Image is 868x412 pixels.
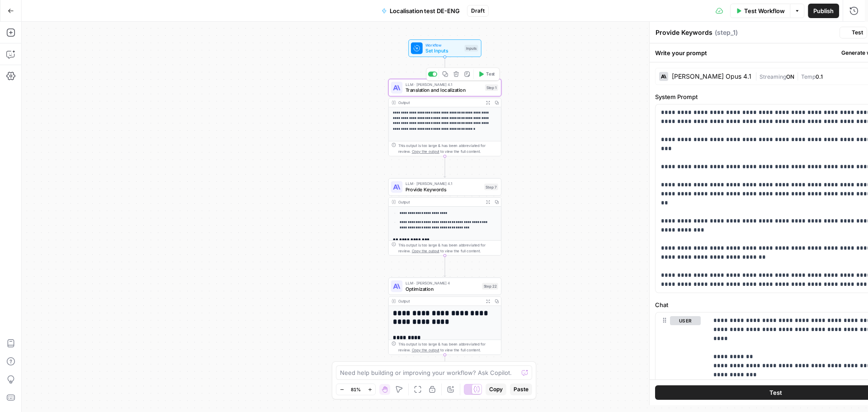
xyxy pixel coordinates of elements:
[670,316,701,325] button: user
[406,285,479,292] span: Optimization
[390,6,460,15] span: Localisation test DE-ENG
[813,6,834,15] span: Publish
[485,85,498,91] div: Step 1
[398,143,498,155] div: This output is too large & has been abbreviated for review. to view the full content.
[398,242,498,254] div: This output is too large & has been abbreviated for review. to view the full content.
[376,4,465,18] button: Localisation test DE-ENG
[482,283,498,290] div: Step 22
[794,71,801,81] span: |
[398,341,498,353] div: This output is too large & has been abbreviated for review. to view the full content.
[489,385,503,393] span: Copy
[398,199,481,205] div: Output
[406,280,479,286] span: LLM · [PERSON_NAME] 4
[840,27,867,38] button: Test
[816,73,823,80] span: 0.1
[398,298,481,304] div: Output
[425,42,462,48] span: Workflow
[465,45,478,52] div: Inputs
[769,388,782,397] span: Test
[406,86,482,94] span: Translation and localization
[388,39,501,57] div: WorkflowSet InputsInputs
[744,6,785,15] span: Test Workflow
[510,384,532,395] button: Paste
[484,184,498,190] div: Step 7
[808,4,839,18] button: Publish
[755,71,759,81] span: |
[786,73,794,80] span: ON
[471,7,485,15] span: Draft
[444,156,446,178] g: Edge from step_1 to step_7
[801,73,816,80] span: Temp
[486,71,495,78] span: Test
[406,81,482,87] span: LLM · [PERSON_NAME] 4.1
[412,149,439,154] span: Copy the output
[425,47,462,54] span: Set Inputs
[412,348,439,352] span: Copy the output
[730,4,790,18] button: Test Workflow
[444,256,446,277] g: Edge from step_7 to step_22
[486,384,506,395] button: Copy
[759,73,786,80] span: Streaming
[406,181,481,187] span: LLM · [PERSON_NAME] 4.1
[852,28,863,37] span: Test
[398,99,481,105] div: Output
[715,28,738,37] span: ( step_1 )
[351,386,361,393] span: 81%
[475,69,498,79] button: Test
[412,249,439,253] span: Copy the output
[514,385,528,393] span: Paste
[672,73,751,80] div: [PERSON_NAME] Opus 4.1
[656,28,712,37] textarea: Provide Keywords
[406,186,481,193] span: Provide Keywords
